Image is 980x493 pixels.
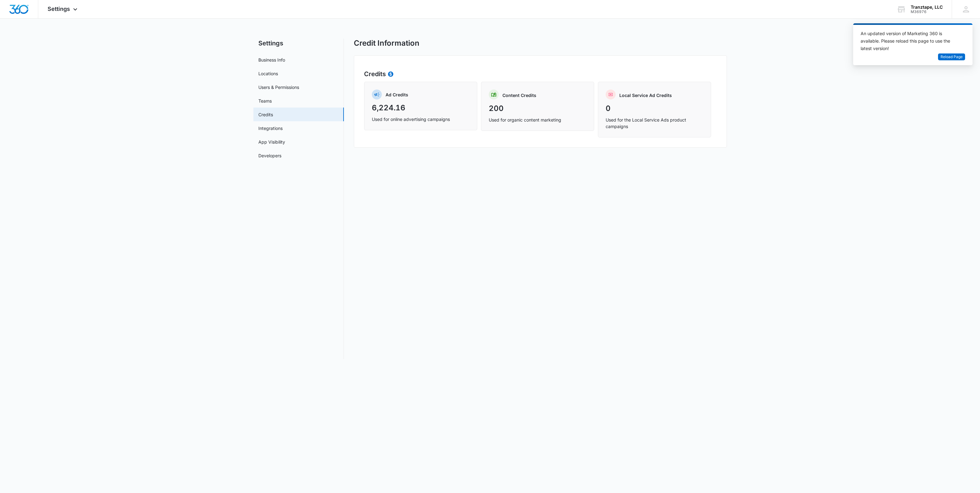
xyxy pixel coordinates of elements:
[489,103,586,114] p: 200
[354,39,419,48] h1: Credit Information
[364,69,717,79] h2: Credits
[258,84,299,90] a: Users & Permissions
[502,92,536,99] p: Content Credits
[258,70,278,77] a: Locations
[606,103,703,114] p: 0
[619,92,672,99] p: Local Service Ad Credits
[372,116,469,122] p: Used for online advertising campaigns
[606,117,703,130] p: Used for the Local Service Ads product campaigns
[911,5,943,10] div: account name
[48,6,70,12] span: Settings
[941,54,963,60] span: Reload Page
[861,30,958,52] div: An updated version of Marketing 360 is available. Please reload this page to use the latest version!
[258,125,283,131] a: Integrations
[258,98,272,104] a: Teams
[911,10,943,14] div: account id
[258,111,273,118] a: Credits
[253,39,344,48] h2: Settings
[938,53,965,61] button: Reload Page
[258,139,285,145] a: App Visibility
[258,57,285,63] a: Business Info
[258,152,281,159] a: Developers
[372,102,469,113] p: 6,224.16
[489,117,586,123] p: Used for organic content marketing
[386,91,408,98] p: Ad Credits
